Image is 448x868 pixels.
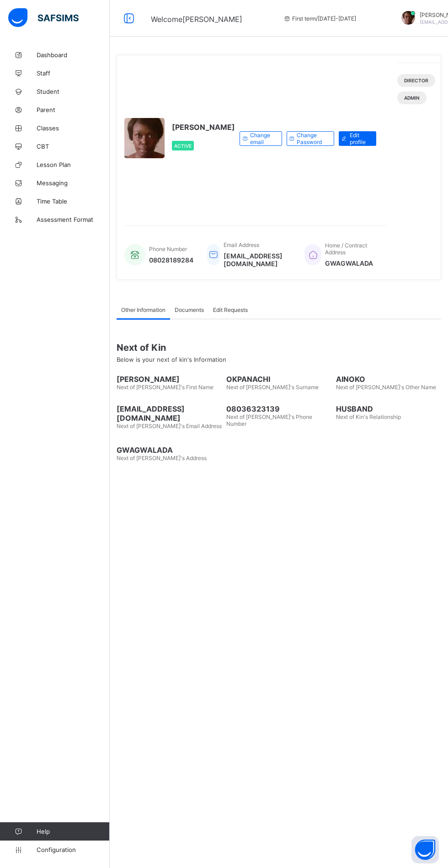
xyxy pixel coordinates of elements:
span: session/term information [283,15,356,22]
span: Welcome [PERSON_NAME] [151,15,242,24]
span: AINOKO [336,375,441,384]
span: Help [37,828,109,835]
span: Documents [175,306,204,313]
span: Staff [37,70,110,77]
span: [PERSON_NAME] [172,123,235,132]
span: Phone Number [149,246,187,252]
span: Edit Requests [213,306,248,313]
span: OKPANACHI [226,375,331,384]
span: Time Table [37,198,110,205]
span: Next of Kin [117,342,441,353]
span: [PERSON_NAME] [117,375,222,384]
span: Next of [PERSON_NAME]'s Address [117,455,207,461]
span: Configuration [37,846,109,853]
span: Active [174,143,192,149]
span: Lesson Plan [37,161,110,168]
span: Next of [PERSON_NAME]'s Other Name [336,384,436,391]
span: 08028189284 [149,256,193,264]
span: Other Information [121,306,165,313]
span: Next of [PERSON_NAME]'s Email Address [117,423,222,429]
span: Next of Kin's Relationship [336,413,401,420]
img: safsims [8,8,79,27]
span: Edit profile [350,132,369,145]
span: Dashboard [37,51,110,59]
span: Email Address [224,241,259,248]
span: Below is your next of kin's Information [117,356,226,363]
span: Messaging [37,179,110,187]
span: [EMAIL_ADDRESS][DOMAIN_NAME] [117,404,222,423]
span: Change Password [297,132,327,145]
span: 08036323139 [226,404,331,413]
span: Next of [PERSON_NAME]'s Phone Number [226,413,312,427]
span: DIRECTOR [404,78,428,83]
span: Home / Contract Address [325,242,367,256]
span: Next of [PERSON_NAME]'s Surname [226,384,319,391]
span: Parent [37,106,110,113]
span: GWAGWALADA [325,259,377,267]
span: Change email [250,132,275,145]
span: HUSBAND [336,404,441,413]
span: GWAGWALADA [117,445,222,455]
button: Open asap [411,836,439,863]
span: Classes [37,124,110,132]
span: Assessment Format [37,216,110,223]
span: Student [37,88,110,95]
span: Next of [PERSON_NAME]'s First Name [117,384,213,391]
span: Admin [404,95,420,101]
span: CBT [37,143,110,150]
span: [EMAIL_ADDRESS][DOMAIN_NAME] [224,252,291,268]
